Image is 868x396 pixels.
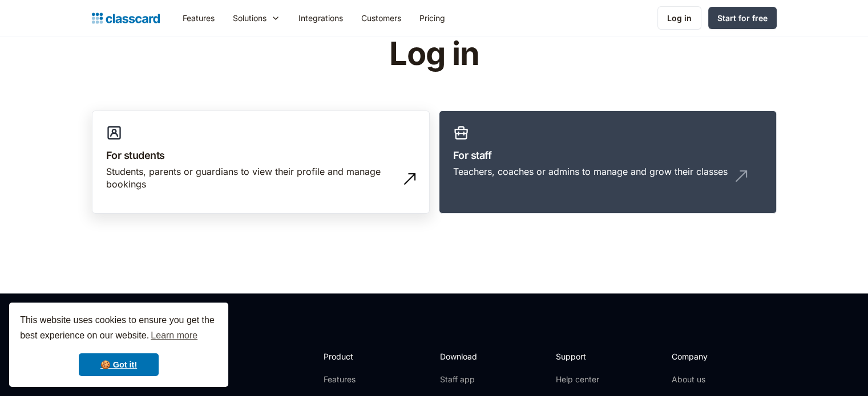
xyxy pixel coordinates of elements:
[20,313,217,344] span: This website uses cookies to ensure you get the best experience on our website.
[672,374,748,385] a: About us
[352,5,410,31] a: Customers
[439,111,777,214] a: For staffTeachers, coaches or admins to manage and grow their classes
[439,350,486,362] h2: Download
[289,5,352,31] a: Integrations
[717,12,768,24] div: Start for free
[92,10,160,26] a: home
[79,353,159,376] a: dismiss cookie message
[224,5,289,31] div: Solutions
[106,165,393,191] div: Students, parents or guardians to view their profile and manage bookings
[92,111,430,214] a: For studentsStudents, parents or guardians to view their profile and manage bookings
[9,303,228,387] div: cookieconsent
[149,327,199,344] a: learn more about cookies
[173,5,224,31] a: Features
[324,350,385,362] h2: Product
[106,148,415,163] h3: For students
[556,374,602,385] a: Help center
[453,165,728,178] div: Teachers, coaches or admins to manage and grow their classes
[672,350,748,362] h2: Company
[556,350,602,362] h2: Support
[657,6,701,30] a: Log in
[453,148,762,163] h3: For staff
[439,374,486,385] a: Staff app
[253,36,615,72] h1: Log in
[667,12,692,24] div: Log in
[324,374,385,385] a: Features
[410,5,454,31] a: Pricing
[233,12,267,24] div: Solutions
[708,7,777,29] a: Start for free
